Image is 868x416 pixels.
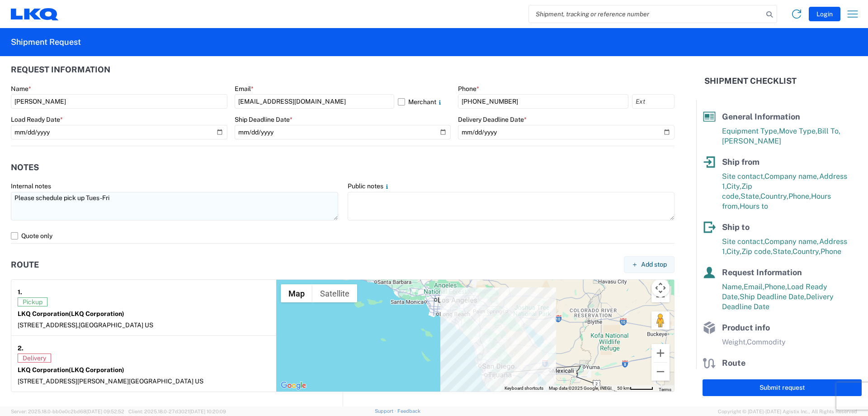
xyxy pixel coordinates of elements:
label: Internal notes [11,182,51,190]
span: Server: 2025.18.0-bb0e0c2bd68 [11,409,124,414]
a: Support [375,408,397,414]
button: Keyboard shortcuts [505,385,543,392]
span: 50 km [617,386,630,391]
span: Phone [821,247,841,256]
span: General Information [722,112,800,121]
label: Quote only [11,229,675,243]
span: Commodity [747,338,786,346]
input: Ext [632,94,675,109]
span: Hours to [740,202,768,210]
span: Pickup [18,297,47,306]
span: Bill To, [817,127,840,135]
span: Name, [722,282,744,291]
span: Site contact, [722,172,764,181]
h2: Request Information [11,65,110,74]
label: Email [235,85,254,93]
label: Ship Deadline Date [235,115,292,124]
span: Email, [744,282,764,291]
span: Weight, [722,338,747,346]
label: Public notes [348,182,391,190]
span: Ship to [722,222,750,232]
label: Delivery Deadline Date [458,115,527,124]
label: Merchant [398,94,451,109]
label: Load Ready Date [11,115,63,124]
button: Map camera controls [651,279,670,297]
span: (LKQ Corporation) [69,310,124,317]
span: Client: 2025.18.0-27d3021 [128,409,226,414]
span: Ship from [722,157,759,167]
label: Phone [458,85,479,93]
span: (LKQ Corporation) [69,366,124,373]
a: Feedback [397,408,420,414]
span: Ship Deadline Date, [740,292,806,301]
input: Shipment, tracking or reference number [529,5,763,23]
strong: 1. [18,286,22,297]
span: [STREET_ADDRESS], [18,321,79,329]
span: Equipment Type, [722,127,779,135]
strong: LKQ Corporation [18,310,124,317]
span: [STREET_ADDRESS][PERSON_NAME] [18,378,129,385]
strong: 2. [18,342,24,354]
span: Phone, [788,192,811,201]
a: Open this area in Google Maps (opens a new window) [278,380,308,392]
span: Site contact, [722,237,764,246]
span: Request Information [722,268,802,277]
button: Show street map [281,284,312,302]
span: State, [741,192,760,201]
span: Map data ©2025 Google, INEGI [549,386,612,391]
span: Add stop [641,260,667,269]
span: Phone, [764,282,787,291]
span: Product info [722,323,770,332]
span: Zip code, [741,247,773,256]
button: Show satellite imagery [312,284,357,302]
h2: Route [11,260,39,269]
span: [GEOGRAPHIC_DATA] US [79,321,153,329]
span: Country, [793,247,821,256]
span: Route [722,358,745,368]
button: Submit request [703,379,862,396]
a: Terms [659,387,671,392]
h2: Notes [11,163,39,172]
button: Map Scale: 50 km per 48 pixels [614,385,656,392]
span: Company name, [764,172,819,181]
span: Company name, [764,237,819,246]
button: Login [809,7,840,21]
button: Zoom in [651,344,670,362]
span: City, [726,182,741,191]
h2: Shipment Request [11,37,81,48]
button: Drag Pegman onto the map to open Street View [651,311,670,330]
label: Name [11,85,31,93]
span: [PERSON_NAME] [722,137,781,145]
span: Copyright © [DATE]-[DATE] Agistix Inc., All Rights Reserved [718,407,857,416]
strong: LKQ Corporation [18,366,124,373]
span: [DATE] 09:52:52 [86,409,124,414]
span: [DATE] 10:20:09 [189,409,226,414]
button: Zoom out [651,363,670,381]
span: State, [773,247,793,256]
button: Add stop [624,256,675,273]
span: Country, [760,192,788,201]
span: Delivery [18,354,51,363]
span: [GEOGRAPHIC_DATA] US [129,378,203,385]
img: Google [278,380,308,392]
h2: Shipment Checklist [704,76,797,86]
span: City, [726,247,741,256]
span: Move Type, [779,127,817,135]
